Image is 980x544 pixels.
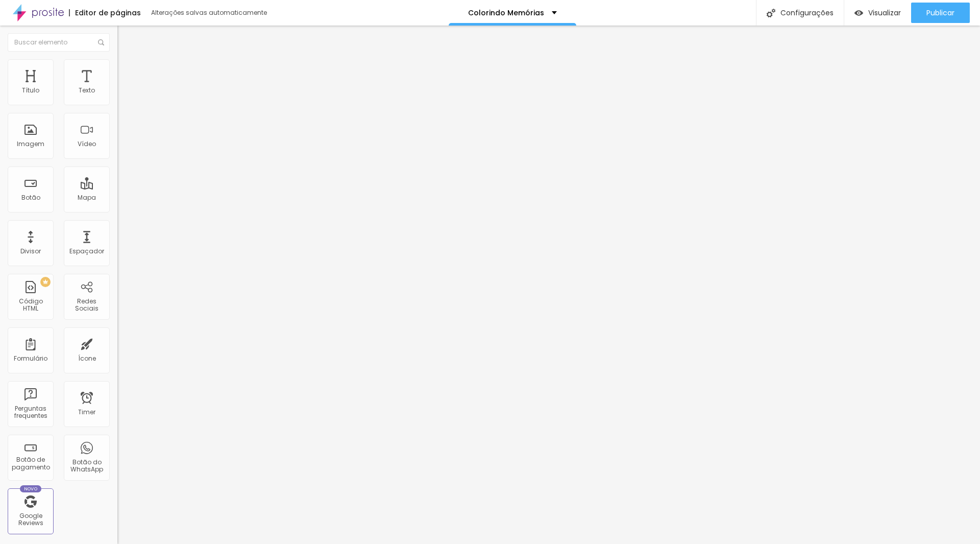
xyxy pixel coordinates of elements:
p: Colorindo Memórias [468,9,544,16]
span: Publicar [926,9,954,17]
div: Texto [79,87,95,94]
div: Perguntas frequentes [10,405,51,420]
div: Botão [21,194,40,201]
div: Vídeo [78,140,96,148]
div: Google Reviews [10,512,51,527]
div: Redes Sociais [66,298,107,313]
input: Buscar elemento [8,33,110,52]
div: Alterações salvas automaticamente [151,10,268,16]
div: Código HTML [10,298,51,313]
iframe: Editor [117,26,980,544]
div: Espaçador [69,248,104,255]
div: Divisor [20,248,41,255]
div: Botão do WhatsApp [66,459,107,474]
button: Publicar [911,3,970,23]
img: Icone [98,39,104,45]
div: Formulário [14,355,47,362]
div: Título [22,87,39,94]
img: view-1.svg [854,9,863,17]
div: Editor de páginas [69,9,141,16]
div: Imagem [17,140,44,148]
div: Botão de pagamento [10,456,51,471]
div: Mapa [78,194,96,201]
div: Novo [20,485,42,492]
span: Visualizar [868,9,901,17]
div: Timer [78,409,95,416]
button: Visualizar [844,3,911,23]
div: Ícone [78,355,96,362]
img: Icone [767,9,775,17]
